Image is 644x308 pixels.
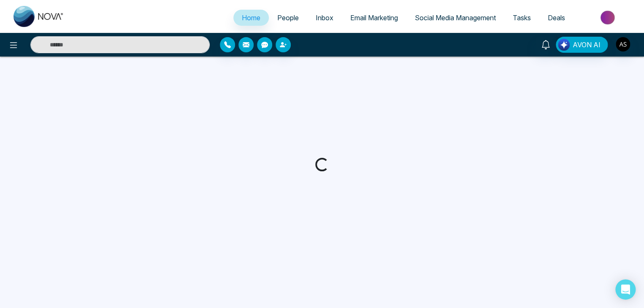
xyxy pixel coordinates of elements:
img: User Avatar [616,37,630,51]
button: AVON AI [556,37,608,53]
img: Market-place.gif [578,8,639,27]
span: Tasks [513,14,531,22]
img: Lead Flow [558,39,570,51]
span: Social Media Management [415,14,496,22]
span: Home [242,14,260,22]
a: Social Media Management [406,10,504,26]
span: Deals [548,14,565,22]
a: Inbox [307,10,342,26]
a: People [269,10,307,26]
span: Email Marketing [350,14,398,22]
a: Tasks [504,10,539,26]
img: Nova CRM Logo [14,6,64,27]
span: AVON AI [573,40,601,50]
a: Deals [539,10,574,26]
a: Home [233,10,269,26]
span: Inbox [316,14,333,22]
span: People [277,14,299,22]
div: Open Intercom Messenger [615,279,636,300]
a: Email Marketing [342,10,406,26]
